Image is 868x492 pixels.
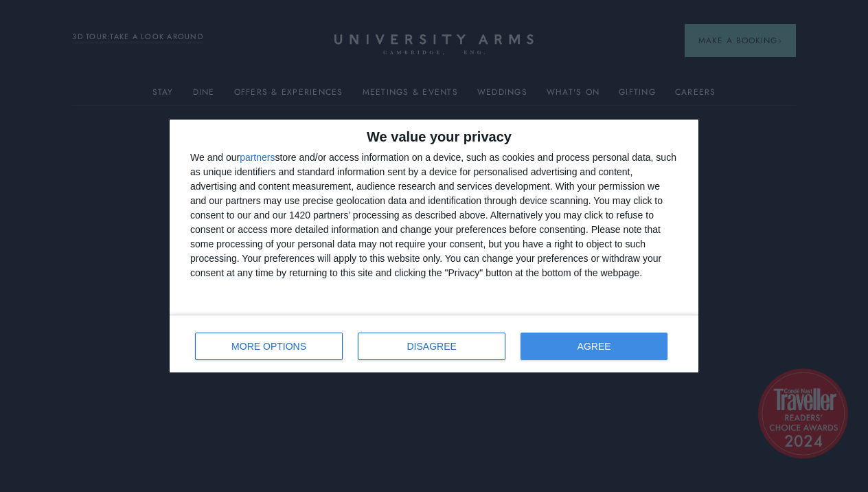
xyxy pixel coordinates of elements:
[190,150,678,280] div: We and our store and/or access information on a device, such as cookies and process personal data...
[240,153,275,162] button: partners
[231,342,306,351] span: MORE OPTIONS
[407,342,457,351] span: DISAGREE
[195,333,343,360] button: MORE OPTIONS
[190,130,678,144] h2: We value your privacy
[521,333,667,360] button: AGREE
[170,120,698,372] div: qc-cmp2-ui
[578,342,611,351] span: AGREE
[358,333,505,360] button: DISAGREE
